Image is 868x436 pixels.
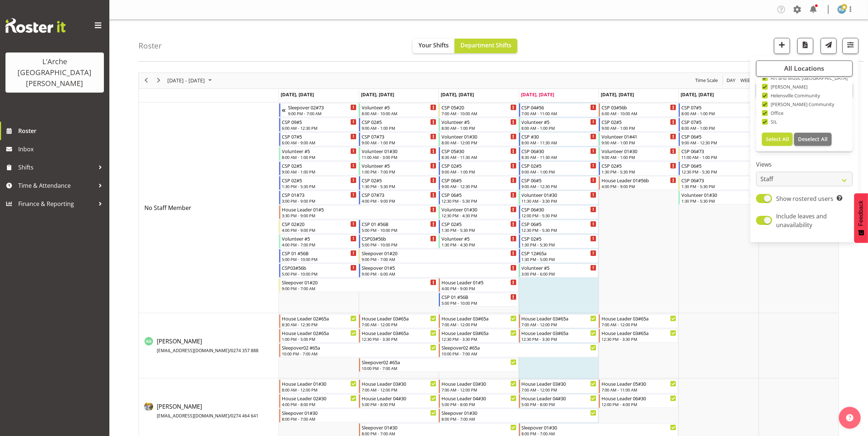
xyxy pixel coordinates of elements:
div: No Staff Member"s event - Volunteer 01#30 Begin From Wednesday, August 13, 2025 at 12:30:00 PM GM... [439,205,518,219]
span: Deselect All [798,136,828,143]
span: Inbox [18,144,106,155]
div: CSP 02#5 [441,220,516,227]
div: CSP 02#5 [282,162,357,169]
div: Adrian Garduque"s event - Sleepover02 #65a Begin From Wednesday, August 13, 2025 at 10:00:00 PM G... [439,343,598,357]
div: House Leader 03#30 [441,380,516,387]
button: Timeline Day [725,76,737,85]
div: Adrian Garduque"s event - House Leader 03#65a Begin From Wednesday, August 13, 2025 at 12:30:00 P... [439,329,518,343]
div: 8:00 AM - 12:00 PM [441,140,516,145]
div: No Staff Member"s event - CSP 02#5 Begin From Thursday, August 14, 2025 at 9:00:00 AM GMT+12:00 E... [519,161,598,175]
span: 0274 357 888 [231,347,258,354]
div: 5:00 PM - 10:00 PM [441,300,516,306]
div: CSP 06#30 [522,147,596,155]
button: Download a PDF of the roster according to the set date range. [797,38,813,54]
div: No Staff Member"s event - CSP 06#30 Begin From Thursday, August 14, 2025 at 8:30:00 AM GMT+12:00 ... [519,147,598,161]
div: No Staff Member"s event - Sleepover 02#73 Begin From Sunday, August 10, 2025 at 9:00:00 PM GMT+12... [279,103,358,117]
div: Aizza Garduque"s event - House Leader 04#30 Begin From Wednesday, August 13, 2025 at 5:00:00 PM G... [439,394,518,408]
span: Your Shifts [419,41,449,49]
div: No Staff Member"s event - Volunteer #5 Begin From Thursday, August 14, 2025 at 3:00:00 PM GMT+12:... [519,264,598,277]
div: No Staff Member"s event - Volunteer #5 Begin From Tuesday, August 12, 2025 at 1:00:00 PM GMT+12:0... [359,161,438,175]
div: No Staff Member"s event - CSP 02#20 Begin From Monday, August 11, 2025 at 4:00:00 PM GMT+12:00 En... [279,220,358,234]
div: 7:00 AM - 12:00 PM [441,387,516,393]
div: CSP03#56b [362,235,436,242]
div: No Staff Member"s event - CSP 07#5 Begin From Saturday, August 16, 2025 at 8:00:00 AM GMT+12:00 E... [679,118,758,132]
div: 1:30 PM - 5:00 PM [522,256,596,262]
div: No Staff Member"s event - Volunteer 01#30 Begin From Saturday, August 16, 2025 at 1:30:00 PM GMT+... [679,191,758,205]
div: CSP 06#5 [522,176,596,184]
div: No Staff Member"s event - CSP 06#5 Begin From Thursday, August 14, 2025 at 9:00:00 AM GMT+12:00 E... [519,176,598,190]
div: 8:00 AM - 1:00 PM [441,125,516,131]
div: 9:00 AM - 1:00 PM [362,125,436,131]
button: All Locations [756,61,853,77]
div: No Staff Member"s event - CSP 07#73 Begin From Tuesday, August 12, 2025 at 9:00:00 AM GMT+12:00 E... [359,132,438,146]
div: House Leader 03#30 [362,380,436,387]
div: Volunteer 01#30 [602,147,676,155]
div: No Staff Member"s event - CSP 02#5 Begin From Friday, August 15, 2025 at 1:30:00 PM GMT+12:00 End... [599,161,678,175]
div: Sleepover02 #65a [441,344,596,351]
div: No Staff Member"s event - CSP 06#73 Begin From Saturday, August 16, 2025 at 1:30:00 PM GMT+12:00 ... [679,176,758,190]
div: No Staff Member"s event - CSP 07#73 Begin From Tuesday, August 12, 2025 at 4:00:00 PM GMT+12:00 E... [359,191,438,205]
div: 8:00 AM - 10:00 AM [362,110,436,116]
div: 4:00 PM - 7:00 PM [282,242,357,248]
div: CSP 04#56 [522,104,596,111]
div: Aizza Garduque"s event - House Leader 04#30 Begin From Tuesday, August 12, 2025 at 5:00:00 PM GMT... [359,394,438,408]
div: 9:00 AM - 1:00 PM [441,169,516,175]
a: No Staff Member [144,203,191,212]
button: August 2025 [166,76,215,85]
div: Volunteer #5 [441,235,516,242]
div: No Staff Member"s event - CSP 05#30 Begin From Wednesday, August 13, 2025 at 8:30:00 AM GMT+12:00... [439,147,518,161]
button: Next [154,76,164,85]
div: 1:30 PM - 5:30 PM [681,198,756,204]
span: Time Scale [694,76,719,85]
td: Adrian Garduque resource [139,313,279,378]
div: Adrian Garduque"s event - House Leader 03#65a Begin From Tuesday, August 12, 2025 at 12:30:00 PM ... [359,329,438,343]
div: CSP 02#5 [602,118,676,125]
div: Aizza Garduque"s event - House Leader 01#30 Begin From Monday, August 11, 2025 at 8:00:00 AM GMT+... [279,379,358,393]
div: Aizza Garduque"s event - House Leader 03#30 Begin From Wednesday, August 13, 2025 at 7:00:00 AM G... [439,379,518,393]
span: [PERSON_NAME] [768,84,808,90]
div: 11:00 AM - 3:00 PM [362,154,436,160]
div: CSP 05#30 [441,147,516,155]
div: 8:30 AM - 12:30 PM [282,322,357,327]
div: 4:00 PM - 9:00 PM [362,198,436,204]
div: 4:00 PM - 9:00 PM [282,227,357,233]
td: No Staff Member resource [139,102,279,314]
div: 7:00 AM - 12:00 PM [441,322,516,327]
div: 9:00 AM - 1:00 PM [362,140,436,145]
div: CSP 03#56b [602,104,676,111]
div: 9:00 AM - 12:30 PM [681,140,756,145]
div: Sleepover 02#73 [288,104,357,111]
button: Select All [762,133,793,146]
div: 12:30 PM - 5:30 PM [522,227,596,233]
div: Sleepover02 #65a [362,358,517,366]
div: 3:00 PM - 6:00 PM [522,271,596,277]
div: Aizza Garduque"s event - House Leader 03#30 Begin From Tuesday, August 12, 2025 at 7:00:00 AM GMT... [359,379,438,393]
img: robin-buch3407.jpg [837,5,846,14]
div: House Leader 01#5 [282,206,437,213]
div: Volunteer 01#30 [441,133,516,140]
div: No Staff Member"s event - CSP 09#5 Begin From Monday, August 11, 2025 at 6:00:00 AM GMT+12:00 End... [279,118,358,132]
div: CSP 02#5 [362,118,436,125]
div: Adrian Garduque"s event - House Leader 03#65a Begin From Thursday, August 14, 2025 at 12:30:00 PM... [519,329,598,343]
div: 3:30 PM - 9:00 PM [282,213,437,218]
div: 5:00 PM - 10:00 PM [282,256,357,262]
span: Time & Attendance [18,180,95,191]
div: 8:00 AM - 1:00 PM [282,154,357,160]
button: Previous [141,76,151,85]
div: No Staff Member"s event - Volunteer 01#30 Begin From Friday, August 15, 2025 at 9:00:00 AM GMT+12... [599,147,678,161]
div: 6:00 AM - 9:00 AM [282,140,357,145]
div: CSP 07#73 [362,133,436,140]
div: CSP 06#5 [441,191,516,198]
div: No Staff Member"s event - CSP 07#5 Begin From Monday, August 11, 2025 at 6:00:00 AM GMT+12:00 End... [279,132,358,146]
div: House Leader 03#65a [602,315,676,322]
div: 4:00 PM - 9:00 PM [602,183,676,189]
div: House Leader 03#30 [522,380,596,387]
div: No Staff Member"s event - Volunteer #5 Begin From Wednesday, August 13, 2025 at 1:30:00 PM GMT+12... [439,234,518,248]
div: Volunteer #5 [522,264,596,271]
div: 3:00 PM - 9:00 PM [282,198,357,204]
div: No Staff Member"s event - Volunteer #5 Begin From Monday, August 11, 2025 at 8:00:00 AM GMT+12:00... [279,147,358,161]
div: Adrian Garduque"s event - Sleepover02 #65a Begin From Tuesday, August 12, 2025 at 10:00:00 PM GMT... [359,358,518,372]
button: Time Scale [694,76,719,85]
div: 5:00 PM - 10:00 PM [362,242,436,248]
div: Adrian Garduque"s event - House Leader 02#65a Begin From Monday, August 11, 2025 at 8:30:00 AM GM... [279,314,358,328]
